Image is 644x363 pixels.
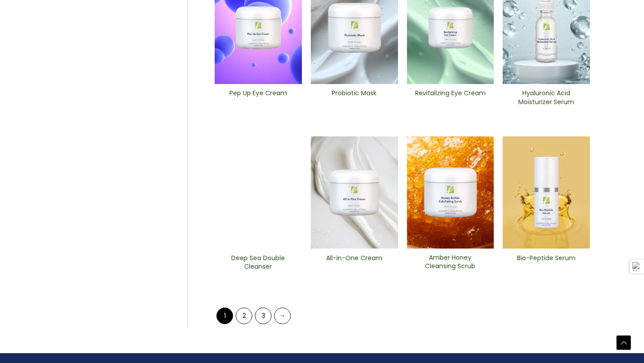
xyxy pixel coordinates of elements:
a: Hyaluronic Acid Moisturizer Serum [510,89,582,109]
a: Bio-Peptide ​Serum [510,254,582,274]
img: Bio-Peptide ​Serum [503,136,590,249]
h2: Pep Up Eye Cream [222,89,294,106]
a: → [274,308,291,324]
a: Deep Sea Double Cleanser [222,254,294,274]
h2: All-in-One ​Cream [318,254,390,271]
a: Pep Up Eye Cream [222,89,294,109]
h2: Bio-Peptide ​Serum [510,254,582,271]
h2: Amber Honey Cleansing Scrub [414,253,486,270]
a: Revitalizing ​Eye Cream [414,89,486,109]
h2: Revitalizing ​Eye Cream [414,89,486,106]
img: All In One Cream [311,136,398,249]
a: All-in-One ​Cream [318,254,390,274]
a: Probiotic Mask [318,89,390,109]
a: Page 2 [236,308,252,324]
h2: Deep Sea Double Cleanser [222,254,294,271]
h2: Hyaluronic Acid Moisturizer Serum [510,89,582,106]
img: Deep Sea Double Cleanser [215,136,302,249]
a: Page 3 [255,308,271,324]
nav: Product Pagination [215,307,590,328]
a: Amber Honey Cleansing Scrub [414,253,486,274]
img: Amber Honey Cleansing Scrub [407,136,494,249]
span: Page 1 [216,308,233,324]
h2: Probiotic Mask [318,89,390,106]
